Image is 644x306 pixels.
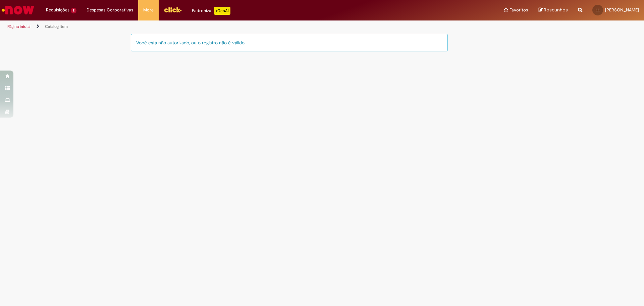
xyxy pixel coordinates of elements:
span: 2 [71,8,76,13]
span: Despesas Corporativas [87,7,133,13]
img: click_logo_yellow_360x200.png [164,5,182,15]
a: Página inicial [7,24,31,29]
span: More [143,7,154,13]
a: Rascunhos [538,7,568,13]
a: Catalog Item [45,24,68,29]
p: +GenAi [214,7,230,15]
div: Padroniza [192,7,230,15]
div: Você está não autorizado, ou o registro não é válido. [131,34,448,51]
span: Rascunhos [544,7,568,13]
span: LL [596,8,600,12]
img: ServiceNow [1,3,35,17]
ul: Trilhas de página [5,20,424,33]
span: Requisições [46,7,69,13]
span: Favoritos [509,7,528,13]
span: [PERSON_NAME] [605,7,639,13]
